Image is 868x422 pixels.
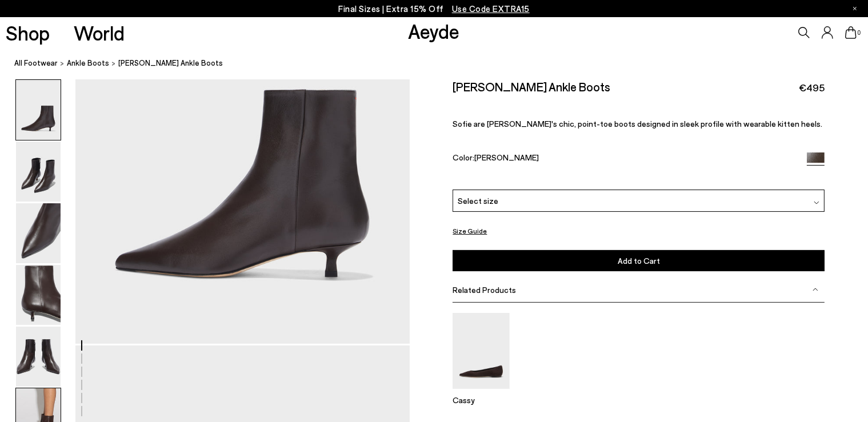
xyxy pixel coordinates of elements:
img: svg%3E [813,287,818,292]
span: Navigate to /collections/ss25-final-sizes [452,3,530,14]
div: Color: [453,152,795,166]
img: Sofie Leather Ankle Boots - Image 2 [16,142,61,202]
a: Cassy Pointed-Toe Suede Flats Cassy [453,381,510,405]
span: Select size [458,195,498,207]
p: Final Sizes | Extra 15% Off [338,2,530,16]
span: Related Products [453,285,516,295]
span: 0 [857,30,862,36]
img: Cassy Pointed-Toe Suede Flats [453,313,510,389]
p: Cassy [453,395,510,405]
h2: [PERSON_NAME] Ankle Boots [453,79,610,94]
span: Ankle Boots [67,58,109,67]
a: Ankle Boots [67,57,109,69]
a: Shop [6,23,50,43]
button: Add to Cart [453,250,825,271]
img: Sofie Leather Ankle Boots - Image 1 [16,80,61,140]
span: [PERSON_NAME] [474,152,539,162]
img: svg%3E [814,200,819,206]
nav: breadcrumb [14,48,868,79]
span: €495 [799,81,825,95]
img: Sofie Leather Ankle Boots - Image 3 [16,203,61,263]
a: 0 [845,26,857,39]
a: All Footwear [14,57,58,69]
span: [PERSON_NAME] Ankle Boots [118,57,223,69]
a: World [74,23,125,43]
p: Sofie are [PERSON_NAME]'s chic, point-toe boots designed in sleek profile with wearable kitten he... [453,119,825,128]
img: Sofie Leather Ankle Boots - Image 4 [16,265,61,325]
a: Aeyde [408,19,459,43]
span: Add to Cart [618,256,660,266]
button: Size Guide [453,224,487,238]
img: Sofie Leather Ankle Boots - Image 5 [16,327,61,387]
